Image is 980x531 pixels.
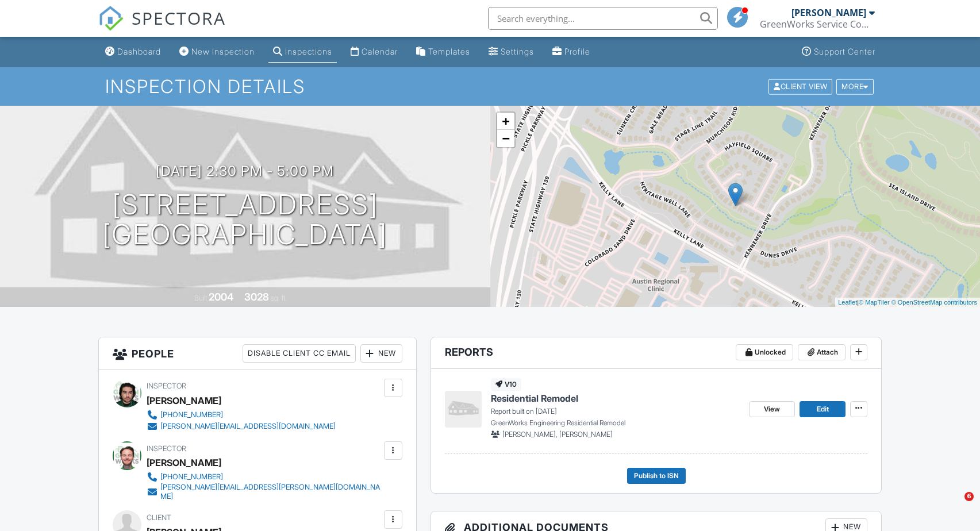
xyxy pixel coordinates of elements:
[791,7,866,18] div: [PERSON_NAME]
[175,41,259,63] a: New Inspection
[271,294,287,302] span: sq. ft.
[760,18,875,30] div: GreenWorks Service Company
[147,483,381,501] a: [PERSON_NAME][EMAIL_ADDRESS][PERSON_NAME][DOMAIN_NAME]
[147,454,221,471] div: [PERSON_NAME]
[362,47,398,56] div: Calendar
[836,79,874,94] div: More
[768,79,832,94] div: Client View
[548,41,595,63] a: Profile
[767,82,835,90] a: Client View
[838,299,857,306] a: Leaflet
[814,47,875,56] div: Support Center
[797,41,880,63] a: Support Center
[147,471,381,483] a: [PHONE_NUMBER]
[98,6,124,31] img: The Best Home Inspection Software - Spectora
[497,113,514,130] a: Zoom in
[941,492,969,520] iframe: Intercom live chat
[268,41,337,63] a: Inspections
[209,291,233,303] div: 2004
[132,6,226,30] span: SPECTORA
[160,422,336,431] div: [PERSON_NAME][EMAIL_ADDRESS][DOMAIN_NAME]
[160,472,223,482] div: [PHONE_NUMBER]
[147,382,186,390] span: Inspector
[488,7,718,30] input: Search everything...
[484,41,539,63] a: Settings
[891,299,977,306] a: © OpenStreetMap contributors
[102,190,387,251] h1: [STREET_ADDRESS] [GEOGRAPHIC_DATA]
[194,294,207,302] span: Built
[156,163,334,179] h3: [DATE] 2:30 pm - 5:00 pm
[564,47,590,56] div: Profile
[346,41,402,63] a: Calendar
[412,41,475,63] a: Templates
[835,298,980,307] div: |
[191,47,255,56] div: New Inspection
[964,492,974,501] span: 6
[105,76,874,97] h1: Inspection Details
[98,16,226,40] a: SPECTORA
[99,337,416,370] h3: People
[147,444,186,453] span: Inspector
[360,344,402,363] div: New
[147,513,171,522] span: Client
[497,130,514,147] a: Zoom out
[428,47,470,56] div: Templates
[147,421,336,432] a: [PERSON_NAME][EMAIL_ADDRESS][DOMAIN_NAME]
[160,483,381,501] div: [PERSON_NAME][EMAIL_ADDRESS][PERSON_NAME][DOMAIN_NAME]
[117,47,161,56] div: Dashboard
[859,299,890,306] a: © MapTiler
[160,410,223,420] div: [PHONE_NUMBER]
[244,291,269,303] div: 3028
[501,47,534,56] div: Settings
[101,41,166,63] a: Dashboard
[285,47,332,56] div: Inspections
[147,392,221,409] div: [PERSON_NAME]
[147,409,336,421] a: [PHONE_NUMBER]
[243,344,356,363] div: Disable Client CC Email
